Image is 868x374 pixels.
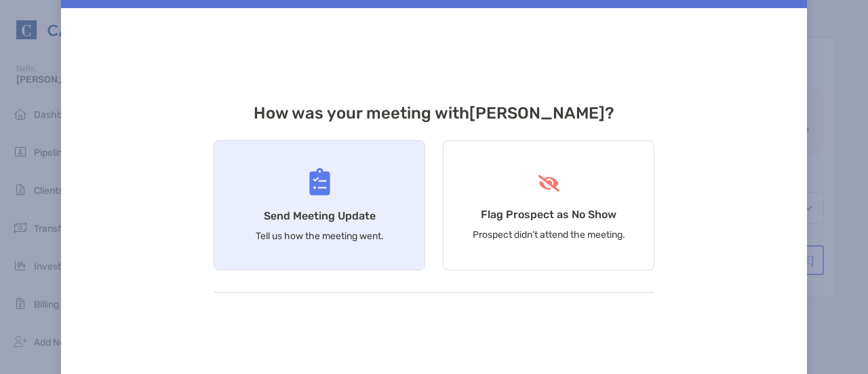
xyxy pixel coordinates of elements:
img: Flag Prospect as No Show [536,175,561,192]
img: Send Meeting Update [309,168,330,196]
h3: How was your meeting with [PERSON_NAME] ? [214,104,654,123]
p: Prospect didn’t attend the meeting. [473,229,625,241]
h4: Flag Prospect as No Show [481,208,616,221]
p: Tell us how the meeting went. [256,230,384,242]
h4: Send Meeting Update [264,209,376,222]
